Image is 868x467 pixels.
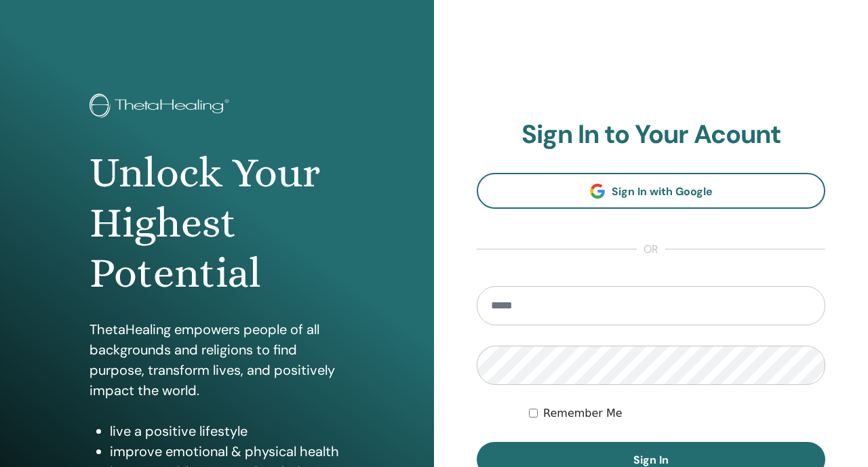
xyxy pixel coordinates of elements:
[637,241,665,258] span: or
[110,441,345,462] li: improve emotional & physical health
[633,453,669,467] span: Sign In
[543,405,623,422] label: Remember Me
[612,184,713,199] span: Sign In with Google
[477,119,825,150] h2: Sign In to Your Acount
[477,173,825,209] a: Sign In with Google
[90,319,345,401] p: ThetaHealing empowers people of all backgrounds and religions to find purpose, transform lives, a...
[529,405,825,422] div: Keep me authenticated indefinitely or until I manually logout
[90,148,345,299] h1: Unlock Your Highest Potential
[110,421,345,441] li: live a positive lifestyle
